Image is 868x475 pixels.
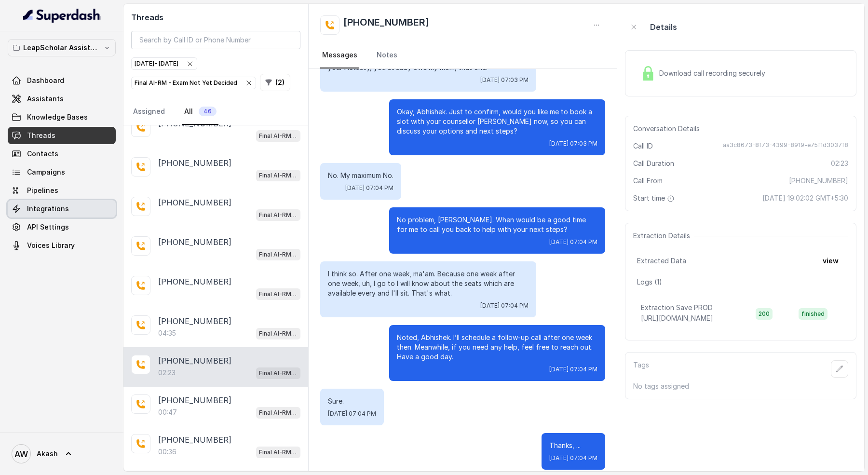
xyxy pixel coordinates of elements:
[8,200,116,217] a: Integrations
[831,159,848,168] span: 02:23
[549,441,597,450] p: Thanks, ...
[633,124,704,134] span: Conversation Details
[37,449,58,459] span: Akash
[259,448,298,457] p: Final AI-RM - Exam Not Yet Decided
[23,42,100,54] p: LeapScholar Assistant
[8,72,116,89] a: Dashboard
[158,328,176,338] p: 04:35
[158,434,231,446] p: [PHONE_NUMBER]
[817,252,844,270] button: view
[659,68,769,78] span: Download call recording securely
[8,39,116,56] button: LeapScholar Assistant
[8,90,116,108] a: Assistants
[27,241,75,250] span: Voices Library
[320,42,359,68] a: Messages
[158,368,176,378] p: 02:23
[27,131,55,140] span: Threads
[397,333,597,362] p: Noted, Abhishek. I’ll schedule a follow-up call after one week then. Meanwhile, if you need any h...
[328,410,376,418] span: [DATE] 07:04 PM
[641,303,713,312] p: Extraction Save PROD
[650,21,677,33] p: Details
[633,193,677,203] span: Start time
[158,157,231,169] p: [PHONE_NUMBER]
[8,440,116,467] a: Akash
[549,238,597,246] span: [DATE] 07:04 PM
[182,99,218,125] a: All46
[23,8,101,23] img: light.svg
[343,15,429,35] h2: [PHONE_NUMBER]
[27,112,88,122] span: Knowledge Bases
[723,141,848,151] span: aa3c8673-8f73-4399-8919-e75f1d3037f8
[397,107,597,136] p: Okay, Abhishek. Just to confirm, would you like me to book a slot with your counsellor [PERSON_NA...
[158,355,231,366] p: [PHONE_NUMBER]
[633,360,649,378] p: Tags
[131,99,300,125] nav: Tabs
[259,368,298,378] p: Final AI-RM - Exam Not Yet Decided
[480,302,529,310] span: [DATE] 07:04 PM
[27,186,58,195] span: Pipelines
[158,315,231,327] p: [PHONE_NUMBER]
[27,222,69,232] span: API Settings
[158,447,176,457] p: 00:36
[328,396,376,406] p: Sure.
[8,109,116,126] a: Knowledge Bases
[8,127,116,144] a: Threads
[27,76,64,85] span: Dashboard
[259,329,298,339] p: Final AI-RM - Exam Not Yet Decided
[375,42,399,68] a: Notes
[158,197,231,208] p: [PHONE_NUMBER]
[259,408,298,418] p: Final AI-RM - Exam Not Yet Decided
[345,184,393,192] span: [DATE] 07:04 PM
[259,171,298,180] p: Final AI-RM - Exam Not Yet Decided
[158,236,231,248] p: [PHONE_NUMBER]
[259,289,298,299] p: Final AI-RM - Exam Not Yet Decided
[27,94,64,104] span: Assistants
[259,131,298,141] p: Final AI-RM - Exam Not Yet Decided
[328,269,529,298] p: I think so. After one week, ma'am. Because one week after one week, uh, I go to I will know about...
[8,182,116,199] a: Pipelines
[480,76,529,84] span: [DATE] 07:03 PM
[320,42,605,68] nav: Tabs
[328,171,393,180] p: No. My maximum No.
[158,394,231,406] p: [PHONE_NUMBER]
[27,167,65,177] span: Campaigns
[633,381,848,391] p: No tags assigned
[549,366,597,373] span: [DATE] 07:04 PM
[131,57,197,70] button: [DATE]- [DATE]
[135,59,194,68] div: [DATE] - [DATE]
[549,454,597,462] span: [DATE] 07:04 PM
[641,66,655,81] img: Lock Icon
[259,210,298,220] p: Final AI-RM - Exam Not Yet Decided
[131,99,167,125] a: Assigned
[633,231,694,241] span: Extraction Details
[633,159,674,168] span: Call Duration
[397,215,597,234] p: No problem, [PERSON_NAME]. When would be a good time for me to call you back to help with your ne...
[641,314,713,322] span: [URL][DOMAIN_NAME]
[637,256,686,266] span: Extracted Data
[259,250,298,259] p: Final AI-RM - Exam Not Yet Decided
[131,12,300,23] h2: Threads
[549,140,597,148] span: [DATE] 07:03 PM
[27,204,69,214] span: Integrations
[158,276,231,287] p: [PHONE_NUMBER]
[633,176,663,186] span: Call From
[260,74,290,91] button: (2)
[199,107,217,116] span: 46
[135,78,253,88] div: Final AI-RM - Exam Not Yet Decided
[158,407,177,417] p: 00:47
[799,308,827,320] span: finished
[633,141,653,151] span: Call ID
[762,193,848,203] span: [DATE] 19:02:02 GMT+5:30
[789,176,848,186] span: [PHONE_NUMBER]
[8,163,116,181] a: Campaigns
[8,145,116,163] a: Contacts
[131,31,300,49] input: Search by Call ID or Phone Number
[27,149,58,159] span: Contacts
[756,308,773,320] span: 200
[8,218,116,236] a: API Settings
[131,77,256,89] button: Final AI-RM - Exam Not Yet Decided
[14,449,28,459] text: AW
[637,277,844,287] p: Logs ( 1 )
[8,237,116,254] a: Voices Library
